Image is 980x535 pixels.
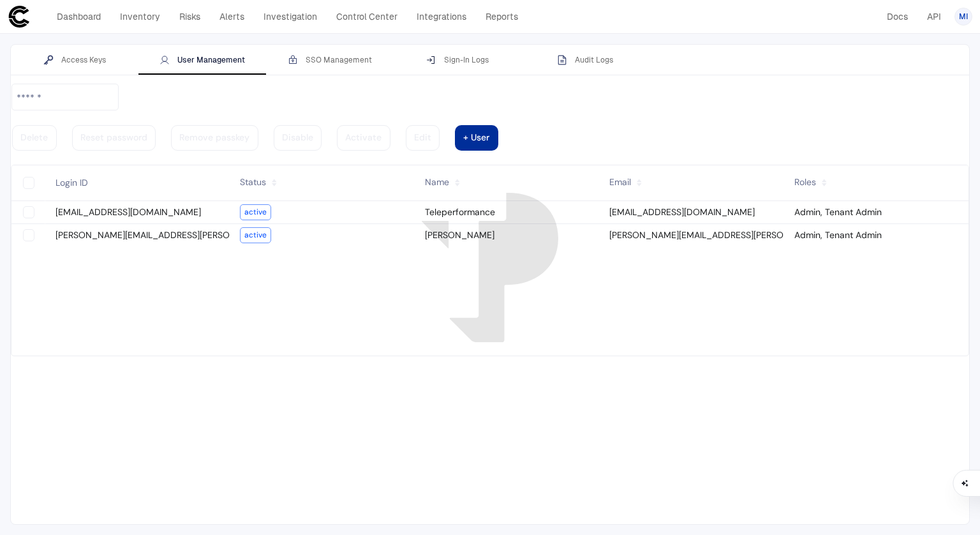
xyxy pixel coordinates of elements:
[557,55,613,65] div: Audit Logs
[881,8,914,26] a: Docs
[258,8,323,26] a: Investigation
[426,55,489,65] div: Sign-In Logs
[51,8,107,26] a: Dashboard
[214,8,250,26] a: Alerts
[330,8,403,26] a: Control Center
[411,8,472,26] a: Integrations
[288,55,372,65] div: SSO Management
[114,8,166,26] a: Inventory
[43,55,106,65] div: Access Keys
[480,8,524,26] a: Reports
[160,55,245,65] div: User Management
[174,8,206,26] a: Risks
[954,8,972,26] button: MI
[921,8,947,26] a: API
[959,11,968,22] span: MI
